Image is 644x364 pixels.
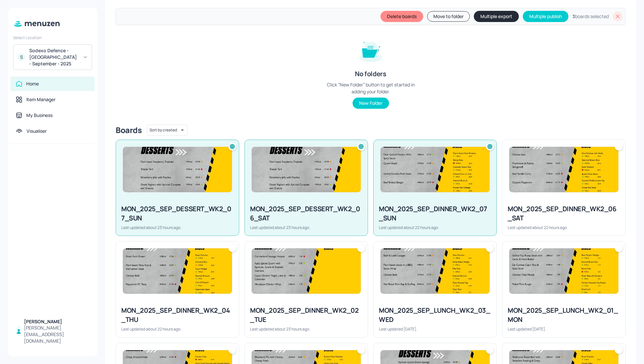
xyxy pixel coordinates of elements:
[26,80,39,87] div: Home
[250,306,362,324] div: MON_2025_SEP_DINNER_WK2_02_TUE
[380,11,423,22] button: Delete boards
[116,14,144,24] div: Folders
[572,13,609,20] div: boards selected
[24,325,89,344] div: [PERSON_NAME][EMAIL_ADDRESS][DOMAIN_NAME]
[572,13,575,19] b: 3
[252,248,361,294] img: 2025-05-08-174670791069288rujbmpdx.jpeg
[123,147,232,192] img: 2025-05-13-1747151174292i4g1qrcejv.jpeg
[121,204,234,223] div: MON_2025_SEP_DESSERT_WK2_07_SUN
[353,98,389,109] button: New Folder
[24,318,89,325] div: [PERSON_NAME]
[121,225,234,230] div: Last updated about 23 hours ago.
[147,124,188,137] div: Sort by created
[355,69,386,79] div: No folders
[508,225,620,230] div: Last updated about 22 hours ago.
[474,11,519,22] button: Multiple export
[17,53,25,61] div: S
[380,147,490,192] img: 2025-09-10-17575134573947k5iekhzmnb.jpeg
[123,248,232,294] img: 2025-09-10-17575127347206uvclk10dus.jpeg
[379,204,491,223] div: MON_2025_SEP_DINNER_WK2_07_SUN
[252,147,361,192] img: 2025-05-13-1747151174292i4g1qrcejv.jpeg
[321,81,420,95] div: Click “New Folder” button to get started in adding your folder.
[27,128,47,134] div: Visualiser
[121,306,234,324] div: MON_2025_SEP_DINNER_WK2_04_THU
[250,326,362,332] div: Last updated about 23 hours ago.
[250,225,362,230] div: Last updated about 23 hours ago.
[116,125,142,135] div: Boards
[508,306,620,324] div: MON_2025_SEP_LUNCH_WK2_01_MON
[29,47,79,67] div: Sodexo Defence - [GEOGRAPHIC_DATA] - September - 2025
[523,11,568,22] button: Multiple publish
[508,326,620,332] div: Last updated [DATE].
[427,11,470,22] button: Move to folder
[26,112,53,119] div: My Business
[13,35,92,40] div: Select Location
[250,204,362,223] div: MON_2025_SEP_DESSERT_WK2_06_SAT
[26,96,56,103] div: Item Manager
[121,326,234,332] div: Last updated about 22 hours ago.
[379,306,491,324] div: MON_2025_SEP_LUNCH_WK2_03_WED
[379,326,491,332] div: Last updated [DATE].
[379,225,491,230] div: Last updated about 22 hours ago.
[508,204,620,223] div: MON_2025_SEP_DINNER_WK2_06_SAT
[509,147,618,192] img: 2025-09-10-17575131377769sdwh0596tq.jpeg
[354,34,387,67] img: folder-empty
[380,248,490,294] img: 2025-05-13-1747137673892zyaaska9mtc.jpeg
[509,248,618,294] img: 2025-05-08-1746705680877yauq63gr7pb.jpeg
